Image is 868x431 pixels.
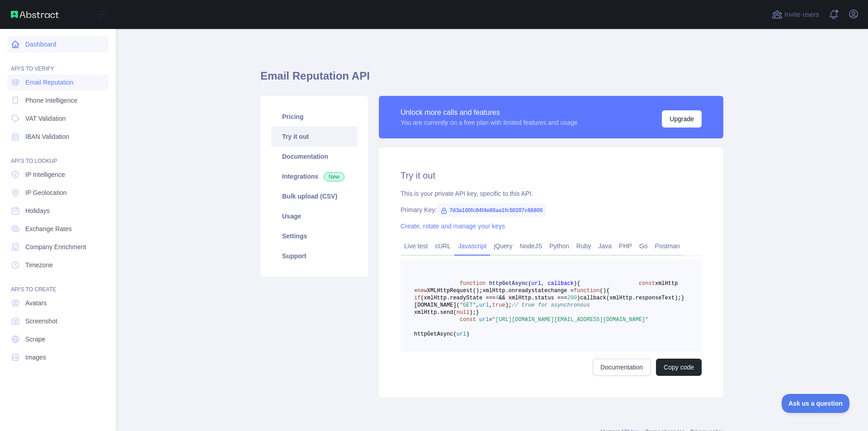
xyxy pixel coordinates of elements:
a: Create, rotate and manage your keys [401,223,505,230]
span: && xmlHttp.status === [499,295,567,301]
span: Invite users [784,9,819,20]
span: New [324,172,344,181]
div: API'S TO LOOKUP [7,147,108,165]
span: function [460,280,486,287]
div: Unlock more calls and features [401,107,578,118]
a: Documentation [593,359,651,376]
span: "GET" [460,302,476,308]
span: url, callback [531,280,574,287]
span: { [577,280,580,287]
a: Avatars [7,295,108,311]
span: (xmlHttp.readyState === [420,295,495,301]
iframe: Toggle Customer Support [782,394,850,413]
a: Settings [271,226,357,246]
span: 7d3a100fc84f4e80aa1fc50207c66800 [437,204,546,217]
a: Company Enrichment [7,239,108,255]
span: true [492,302,505,308]
span: 4 [495,295,499,301]
a: Try it out [271,127,357,147]
span: Timezone [25,260,53,270]
span: ) [574,280,577,287]
span: XMLHttpRequest(); [427,288,482,294]
img: Abstract API [11,11,59,18]
div: You are currently on a free plan with limited features and usage [401,118,578,127]
span: ); [505,302,512,308]
span: Images [25,353,46,362]
a: VAT Validation [7,110,108,127]
span: [DOMAIN_NAME]( [414,302,460,308]
span: Holidays [25,206,50,215]
span: = [489,317,492,323]
span: ( [528,280,531,287]
span: Exchange Rates [25,224,72,233]
a: cURL [431,239,454,253]
span: ) [466,331,469,337]
span: xmlHttp.onreadystatechange = [482,288,574,294]
a: IP Intelligence [7,166,108,183]
span: , [489,302,492,308]
a: Documentation [271,147,357,166]
span: const [460,317,476,323]
span: xmlHttp.send( [414,309,457,316]
span: Scrape [25,335,45,344]
a: Scrape [7,331,108,347]
span: , [476,302,479,308]
a: Holidays [7,203,108,219]
a: Live test [401,239,431,253]
span: url [457,331,467,337]
a: IP Geolocation [7,185,108,201]
span: ) [577,295,580,301]
span: IP Geolocation [25,188,67,197]
button: Copy code [656,359,702,376]
a: Screenshot [7,313,108,329]
span: if [414,295,420,301]
a: Timezone [7,257,108,273]
a: Postman [651,239,684,253]
a: Exchange Rates [7,221,108,237]
a: Javascript [454,239,490,253]
a: jQuery [490,239,516,253]
div: This is your private API key, specific to this API. [401,189,702,198]
span: { [606,288,609,294]
span: Company Enrichment [25,242,86,251]
span: ( [599,288,603,294]
span: httpGetAsync [489,280,528,287]
span: ) [603,288,606,294]
span: new [417,288,427,294]
a: Python [546,239,573,253]
span: Email Reputation [25,78,74,87]
button: Upgrade [662,110,702,128]
a: NodeJS [516,239,546,253]
h2: Try it out [401,169,702,182]
span: IBAN Validation [25,132,69,141]
div: API'S TO CREATE [7,275,108,293]
a: IBAN Validation [7,128,108,145]
a: Phone Intelligence [7,92,108,109]
div: Primary Key: [401,205,702,214]
a: Bulk upload (CSV) [271,186,357,206]
span: function [574,288,600,294]
a: Pricing [271,107,357,127]
span: ); [469,309,476,316]
span: null [457,309,470,316]
a: Images [7,349,108,365]
span: // true for asynchronous [512,302,590,308]
span: Phone Intelligence [25,96,77,105]
a: Ruby [573,239,595,253]
span: url [479,302,489,308]
div: API'S TO VERIFY [7,54,108,72]
span: } [681,295,684,301]
a: Email Reputation [7,74,108,90]
span: VAT Validation [25,114,66,123]
span: Screenshot [25,317,57,326]
a: PHP [615,239,636,253]
h1: Email Reputation API [260,69,723,90]
button: Invite users [770,7,821,22]
a: Java [595,239,616,253]
span: httpGetAsync( [414,331,457,337]
span: Avatars [25,298,47,308]
a: Go [636,239,651,253]
span: "[URL][DOMAIN_NAME][EMAIL_ADDRESS][DOMAIN_NAME]" [492,317,649,323]
a: Support [271,246,357,266]
a: Integrations New [271,166,357,186]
